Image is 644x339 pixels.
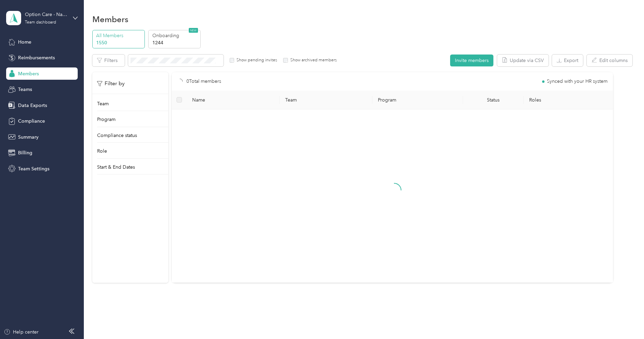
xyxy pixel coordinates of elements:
div: Team dashboard [25,20,56,25]
p: Onboarding [152,32,199,39]
p: Filter by [97,79,125,88]
th: Program [372,91,463,109]
span: Name [192,97,274,103]
h1: Members [92,16,128,23]
th: Name [187,91,280,109]
p: 1244 [152,39,199,46]
p: 0 Total members [186,78,221,85]
p: Team [97,100,109,107]
span: Summary [18,134,39,141]
button: Filters [92,55,125,66]
label: Show archived members [288,57,337,63]
p: Program [97,116,116,123]
th: Roles [524,91,617,109]
button: Update via CSV [497,55,549,66]
button: Help center [4,328,39,336]
p: Role [97,148,107,155]
span: Billing [18,149,32,156]
div: Option Care - Naven Health [25,11,67,18]
span: Teams [18,86,32,93]
span: Compliance [18,118,45,125]
span: Members [18,70,39,77]
button: Invite members [450,55,493,66]
p: Compliance status [97,132,137,139]
label: Show pending invites [234,57,277,63]
iframe: Everlance-gr Chat Button Frame [606,301,644,339]
span: Team Settings [18,165,49,172]
button: Export [552,55,583,66]
th: Status [463,91,523,109]
span: Data Exports [18,102,47,109]
span: Reimbursements [18,54,55,61]
span: Home [18,38,31,46]
button: Edit columns [587,55,632,66]
p: Start & End Dates [97,164,135,171]
p: 1550 [96,39,142,46]
p: All Members [96,32,142,39]
span: Synced with your HR system [547,79,608,84]
th: Team [280,91,373,109]
span: NEW [189,28,198,33]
